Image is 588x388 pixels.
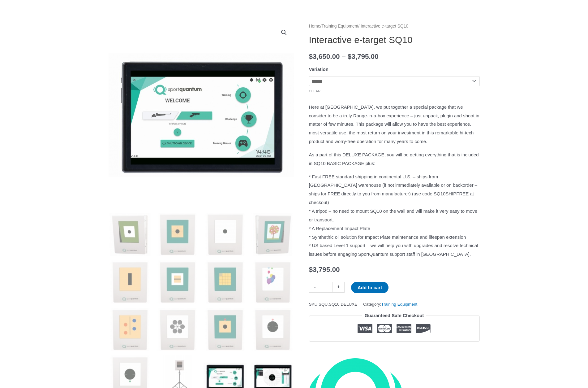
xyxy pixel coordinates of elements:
img: Interactive e-target SQ10 - Image 11 [204,308,247,351]
label: Variation [309,67,328,72]
a: Training Equipment [321,24,358,28]
span: $ [309,266,313,273]
nav: Breadcrumb [309,22,480,30]
span: $ [348,53,352,60]
bdi: 3,795.00 [348,53,379,60]
span: Category: [363,300,417,308]
img: Interactive e-target SQ10 - Image 2 [156,213,199,256]
a: Clear options [309,89,321,93]
img: Interactive e-target SQ10 - Image 6 [156,260,199,303]
img: Interactive e-target SQ10 - Image 7 [204,260,247,303]
span: – [342,53,346,60]
img: Interactive e-target SQ10 - Image 9 [109,308,152,351]
a: View full-screen image gallery [278,27,290,38]
h1: Interactive e-target SQ10 [309,34,480,46]
button: Add to cart [351,282,388,293]
p: * Fast FREE standard shipping in continental U.S. – ships from [GEOGRAPHIC_DATA] warehouse (if no... [309,172,480,259]
a: + [333,282,345,293]
span: SQU.SQ10.DELUXE [319,302,357,307]
img: Interactive e-target SQ10 - Image 8 [251,260,294,303]
p: Here at [GEOGRAPHIC_DATA], we put together a special package that we consider to be a truly Range... [309,103,480,146]
a: Home [309,24,320,28]
img: Interactive e-target SQ10 - Image 10 [156,308,199,351]
bdi: 3,650.00 [309,53,340,60]
img: SQ10 Interactive e-target [109,213,152,256]
a: - [309,282,321,293]
legend: Guaranteed Safe Checkout [362,311,427,320]
img: Interactive e-target SQ10 - Image 5 [109,260,152,303]
p: As a part of this DELUXE PACKAGE, you will be getting everything that is included in SQ10 BASIC P... [309,150,480,168]
a: Training Equipment [381,302,418,307]
bdi: 3,795.00 [309,266,340,273]
img: Interactive e-target SQ10 - Image 4 [251,213,294,256]
span: SKU: [309,300,358,308]
input: Product quantity [321,282,333,293]
img: Interactive e-target SQ10 - Image 12 [251,308,294,351]
img: Interactive e-target SQ10 - Image 3 [204,213,247,256]
iframe: Customer reviews powered by Trustpilot [309,346,480,354]
span: $ [309,53,313,60]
